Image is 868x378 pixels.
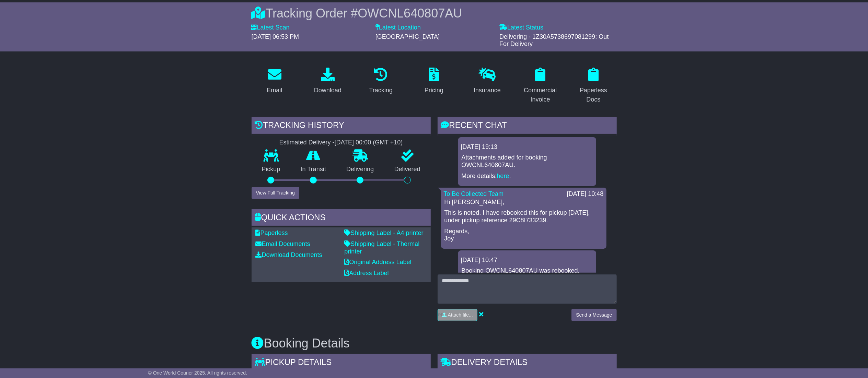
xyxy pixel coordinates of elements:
a: Email Documents [256,240,310,247]
div: [DATE] 19:13 [461,143,593,151]
div: Commercial Invoice [522,86,559,104]
p: Delivering [336,166,384,173]
button: Send a Message [571,309,616,321]
label: Latest Location [375,24,421,32]
div: Delivery Details [438,354,617,373]
label: Latest Status [499,24,543,32]
a: Tracking [364,65,397,97]
p: More details: . [462,173,593,180]
h3: Booking Details [252,336,617,350]
p: In Transit [290,166,336,173]
div: Tracking Order # [252,6,617,21]
p: Attachments added for booking OWCNL640807AU. [462,154,593,169]
label: Latest Scan [252,24,290,32]
div: [DATE] 10:48 [567,190,604,198]
div: [DATE] 10:47 [461,257,593,264]
a: Shipping Label - A4 printer [345,229,424,236]
div: Tracking [369,86,392,95]
a: Pricing [420,65,448,97]
span: OWCNL640807AU [358,6,462,20]
a: Download Documents [256,251,322,258]
div: Quick Actions [252,209,431,228]
a: To Be Collected Team [444,190,504,197]
div: Pricing [425,86,443,95]
a: Insurance [469,65,505,97]
a: Paperless Docs [570,65,617,107]
p: Delivered [384,166,431,173]
div: Paperless Docs [575,86,612,104]
a: Paperless [256,229,288,236]
span: Delivering - 1Z30A5738697081299: Out For Delivery [499,33,609,48]
div: RECENT CHAT [438,117,617,135]
span: [GEOGRAPHIC_DATA] [375,33,440,40]
a: Original Address Label [345,259,412,265]
a: here [497,173,509,179]
div: [DATE] 00:00 (GMT +10) [335,139,403,146]
a: Email [262,65,287,97]
a: Download [310,65,346,97]
a: Commercial Invoice [517,65,564,107]
p: Booking OWCNL640807AU was rebooked. [462,267,593,275]
a: Address Label [345,270,389,276]
p: This is noted. I have rebooked this for pickup [DATE], under pickup reference 29C8I733239. [444,209,603,224]
p: Hi [PERSON_NAME], [444,199,603,206]
button: View Full Tracking [252,187,299,199]
div: Download [314,86,342,95]
span: © One World Courier 2025. All rights reserved. [148,370,247,376]
div: Estimated Delivery - [252,139,431,146]
div: Tracking history [252,117,431,135]
span: [DATE] 06:53 PM [252,33,299,40]
p: Regards, Joy [444,228,603,243]
p: Pickup [252,166,291,173]
div: Email [267,86,282,95]
a: Shipping Label - Thermal printer [345,240,420,255]
div: Insurance [474,86,501,95]
div: Pickup Details [252,354,431,373]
